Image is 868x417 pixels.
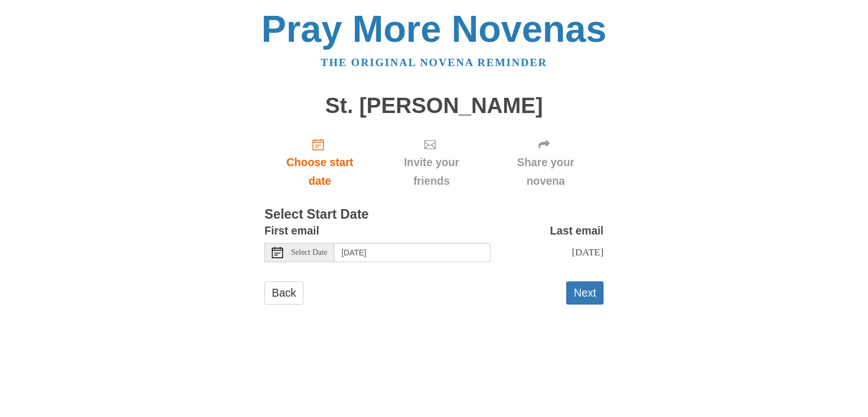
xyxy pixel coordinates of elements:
[321,57,548,68] a: The original novena reminder
[566,281,604,305] button: Next
[262,8,607,50] a: Pray More Novenas
[264,281,303,305] a: Back
[488,129,604,196] div: Click "Next" to confirm your start date first.
[387,153,476,190] span: Invite your friends
[572,246,604,258] span: [DATE]
[499,153,592,190] span: Share your novena
[550,221,604,240] label: Last email
[291,249,327,257] span: Select Date
[264,94,604,118] h1: St. [PERSON_NAME]
[375,129,488,196] div: Click "Next" to confirm your start date first.
[264,221,319,240] label: First email
[276,153,364,190] span: Choose start date
[264,207,604,222] h3: Select Start Date
[264,129,375,196] a: Choose start date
